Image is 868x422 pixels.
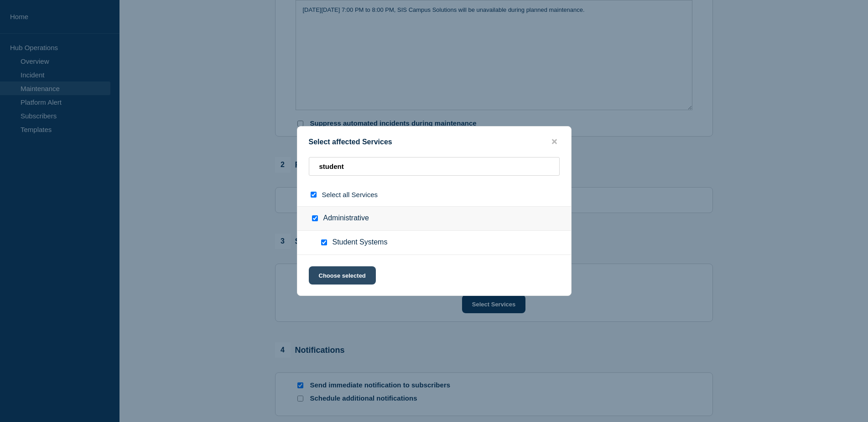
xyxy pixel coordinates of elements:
[333,238,388,247] span: Student Systems
[322,191,378,198] span: Select all Services
[297,137,571,146] div: Select affected Services
[312,215,318,221] input: Administrative checkbox
[297,206,571,231] div: Administrative
[549,137,560,146] button: close button
[309,266,376,285] button: Choose selected
[311,192,317,198] input: select all checkbox
[309,157,560,176] input: Search
[321,239,327,245] input: Student Systems checkbox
